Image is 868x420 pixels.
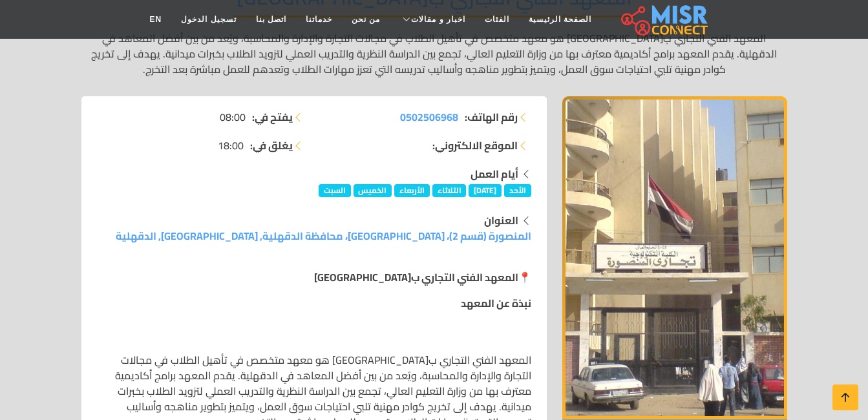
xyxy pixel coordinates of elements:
[81,30,787,77] p: المعهد الفني التجاري ب[GEOGRAPHIC_DATA] هو معهد متخصص في تأهيل الطلاب في مجالات التجارة والإدارة ...
[475,7,519,32] a: الفئات
[218,138,244,153] span: 18:00
[465,109,518,125] strong: رقم الهاتف:
[484,211,518,230] strong: العنوان
[252,109,293,125] strong: يفتح في:
[314,268,518,287] strong: المعهد الفني التجاري ب[GEOGRAPHIC_DATA]
[432,138,518,153] strong: الموقع الالكتروني:
[469,184,502,197] span: [DATE]
[246,7,296,32] a: اتصل بنا
[461,293,531,313] strong: نبذة عن المعهد
[250,138,293,153] strong: يغلق في:
[400,109,458,125] a: 0502506968
[562,96,787,419] img: المعهد الفني التجاري بالمنصورة
[471,164,518,184] strong: أيام العمل
[400,107,458,127] span: 0502506968
[296,7,342,32] a: خدماتنا
[116,226,531,246] a: المنصورة (قسم 2)، [GEOGRAPHIC_DATA]، محافظة الدقهلية, [GEOGRAPHIC_DATA], الدقهلية
[394,184,430,197] span: الأربعاء
[220,109,246,125] span: 08:00
[504,184,531,197] span: الأحد
[621,3,708,36] img: main.misr_connect
[411,14,465,25] span: اخبار و مقالات
[519,7,601,32] a: الصفحة الرئيسية
[319,184,351,197] span: السبت
[171,7,246,32] a: تسجيل الدخول
[562,96,787,419] div: 1 / 1
[354,184,392,197] span: الخميس
[390,7,475,32] a: اخبار و مقالات
[432,184,467,197] span: الثلاثاء
[342,7,390,32] a: من نحن
[140,7,172,32] a: EN
[97,269,531,285] p: 📍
